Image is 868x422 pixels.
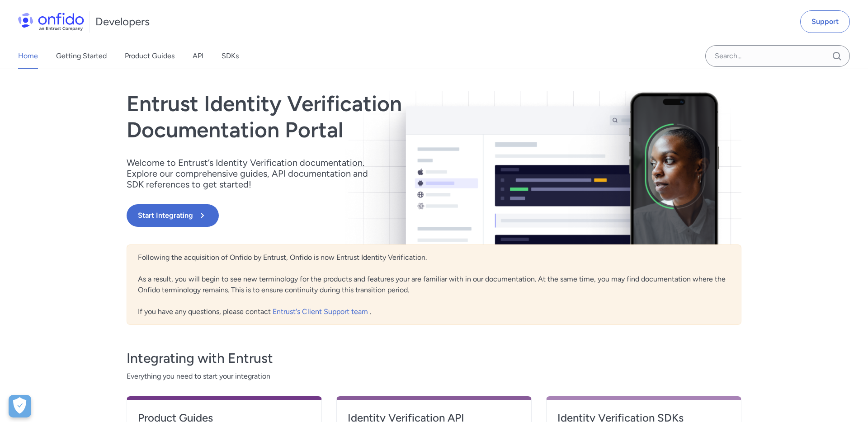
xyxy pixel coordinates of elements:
p: Welcome to Entrust’s Identity Verification documentation. Explore our comprehensive guides, API d... [127,157,380,190]
h3: Integrating with Entrust [127,349,741,367]
a: Entrust's Client Support team [273,307,370,316]
a: API [193,43,203,69]
h1: Developers [95,14,150,29]
a: Home [18,43,38,69]
a: Product Guides [125,43,175,69]
input: Onfido search input field [705,45,850,67]
a: Getting Started [56,43,107,69]
div: Cookie Preferences [9,395,31,417]
a: Support [800,10,850,33]
img: Onfido Logo [18,13,84,31]
div: Following the acquisition of Onfido by Entrust, Onfido is now Entrust Identity Verification. As a... [127,244,741,325]
a: Start Integrating [127,204,557,227]
button: Open Preferences [9,395,31,417]
a: SDKs [222,43,239,69]
h1: Entrust Identity Verification Documentation Portal [127,91,557,143]
span: Everything you need to start your integration [127,371,741,382]
button: Start Integrating [127,204,219,227]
